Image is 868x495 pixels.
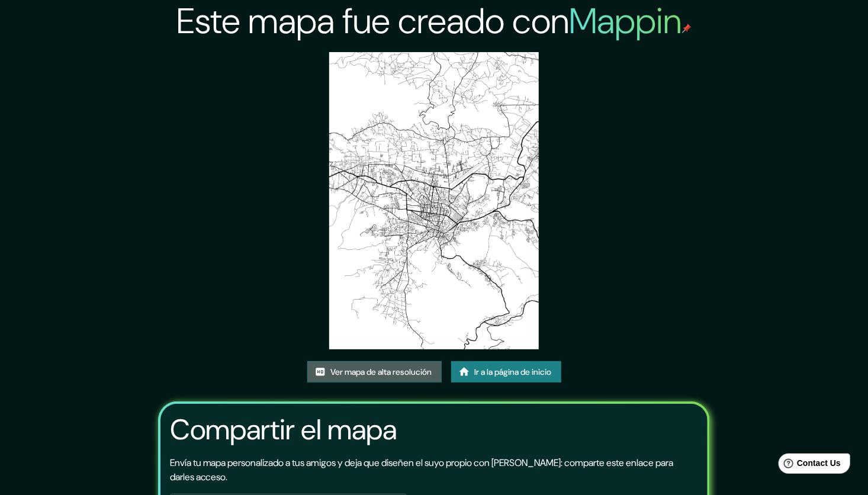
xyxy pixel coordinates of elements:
img: mappin-pin [682,24,692,33]
font: Ir a la página de inicio [475,365,552,380]
a: Ver mapa de alta resolución [307,361,442,383]
p: Envía tu mapa personalizado a tus amigos y deja que diseñen el suyo propio con [PERSON_NAME]: com... [170,456,699,484]
img: created-map [329,52,539,349]
a: Ir a la página de inicio [451,361,561,383]
font: Ver mapa de alta resolución [331,365,432,380]
iframe: Help widget launcher [763,449,855,482]
h3: Compartir el mapa [170,413,397,446]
